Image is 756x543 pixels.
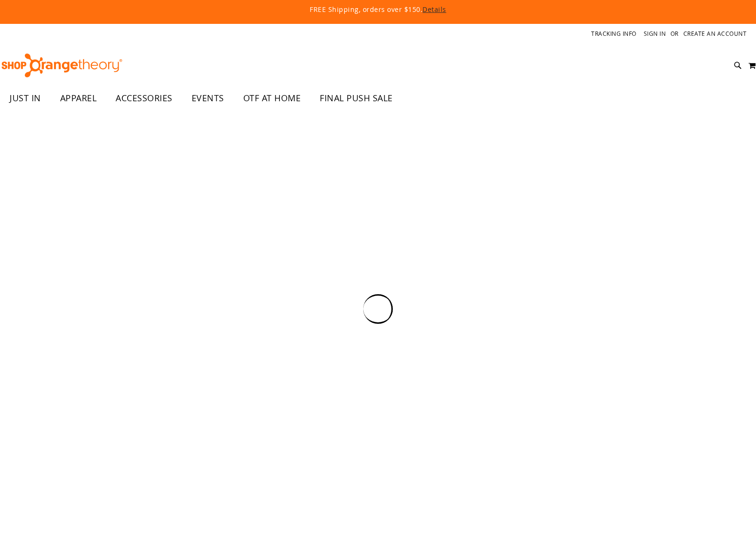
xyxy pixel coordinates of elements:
[106,87,182,109] a: ACCESSORIES
[422,5,446,14] a: Details
[310,87,402,109] a: FINAL PUSH SALE
[91,5,665,14] p: FREE Shipping, orders over $150.
[234,87,311,109] a: OTF AT HOME
[192,87,224,109] span: EVENTS
[591,30,637,38] a: Tracking Info
[116,87,173,109] span: ACCESSORIES
[320,87,393,109] span: FINAL PUSH SALE
[683,30,747,38] a: Create an Account
[644,30,666,38] a: Sign In
[182,87,234,109] a: EVENTS
[10,87,41,109] span: JUST IN
[243,87,301,109] span: OTF AT HOME
[60,87,97,109] span: APPAREL
[51,87,107,109] a: APPAREL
